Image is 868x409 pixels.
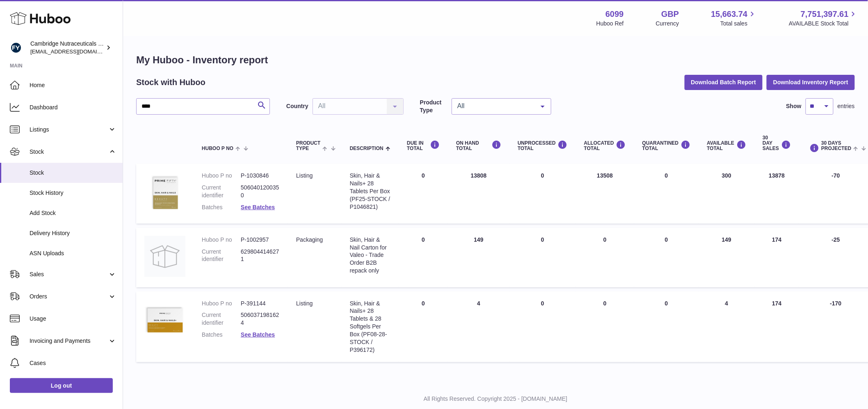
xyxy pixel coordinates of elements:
[286,102,308,110] label: Country
[202,311,241,327] dt: Current identifier
[30,337,108,345] span: Invoicing and Payments
[136,53,855,67] h1: My Huboo - Inventory report
[576,291,634,362] td: 0
[720,20,757,28] span: Total sales
[509,164,576,224] td: 0
[30,359,116,367] span: Cases
[30,126,108,134] span: Listings
[202,184,241,199] dt: Current identifier
[30,315,116,323] span: Usage
[202,172,241,180] dt: Huboo P no
[296,141,320,151] span: Product Type
[202,146,233,151] span: Huboo P no
[144,300,185,341] img: product image
[241,248,280,263] dd: 6298044146271
[399,228,448,287] td: 0
[30,189,116,197] span: Stock History
[202,248,241,263] dt: Current identifier
[754,164,799,224] td: 13878
[241,184,280,199] dd: 5060401200350
[665,172,668,179] span: 0
[665,236,668,243] span: 0
[30,81,116,89] span: Home
[661,9,679,20] strong: GBP
[136,77,206,88] h2: Stock with Huboo
[699,164,755,224] td: 300
[754,228,799,287] td: 174
[407,140,440,151] div: DUE IN TOTAL
[296,172,313,179] span: listing
[241,204,275,210] a: See Batches
[584,140,626,151] div: ALLOCATED Total
[144,172,185,213] img: product image
[350,300,391,354] div: Skin, Hair & Nails+ 28 Tablets & 28 Softgels Per Box (PF08-28-STOCK / P396172)
[448,164,509,224] td: 13808
[518,140,568,151] div: UNPROCESSED Total
[30,148,108,156] span: Stock
[30,40,104,55] div: Cambridge Nutraceuticals Ltd
[605,9,624,20] strong: 6099
[509,291,576,362] td: 0
[801,9,849,20] span: 7,751,397.61
[699,291,755,362] td: 4
[786,102,802,110] label: Show
[241,331,275,338] a: See Batches
[241,236,280,244] dd: P-1002957
[821,141,851,151] span: 30 DAYS PROJECTED
[30,48,121,55] span: [EMAIL_ADDRESS][DOMAIN_NAME]
[202,331,241,339] dt: Batches
[350,172,391,210] div: Skin, Hair & Nails+ 28 Tablets Per Box (PF25-STOCK / P1046821)
[30,169,116,177] span: Stock
[642,140,691,151] div: QUARANTINED Total
[420,99,448,114] label: Product Type
[448,228,509,287] td: 149
[241,300,280,307] dd: P-391144
[30,270,108,278] span: Sales
[30,104,116,111] span: Dashboard
[455,102,535,110] span: All
[144,236,185,277] img: product image
[448,291,509,362] td: 4
[350,146,384,151] span: Description
[241,172,280,180] dd: P-1030846
[789,20,858,28] span: AVAILABLE Stock Total
[130,395,861,403] p: All Rights Reserved. Copyright 2025 - [DOMAIN_NAME]
[350,236,391,275] div: Skin, Hair & Nail Carton for Valeo - Trade Order B2B repack only
[711,9,747,20] span: 15,663.74
[456,140,501,151] div: ON HAND Total
[711,9,757,28] a: 15,663.74 Total sales
[241,311,280,327] dd: 5060371981624
[699,228,755,287] td: 149
[767,75,855,90] button: Download Inventory Report
[596,20,624,28] div: Huboo Ref
[30,229,116,237] span: Delivery History
[202,300,241,307] dt: Huboo P no
[838,102,855,110] span: entries
[30,293,108,300] span: Orders
[202,203,241,211] dt: Batches
[707,140,747,151] div: AVAILABLE Total
[296,236,323,243] span: packaging
[685,75,763,90] button: Download Batch Report
[754,291,799,362] td: 174
[10,42,22,54] img: huboo@camnutra.com
[202,236,241,244] dt: Huboo P no
[763,135,791,152] div: 30 DAY SALES
[399,164,448,224] td: 0
[576,228,634,287] td: 0
[665,300,668,307] span: 0
[296,300,313,307] span: listing
[789,9,858,28] a: 7,751,397.61 AVAILABLE Stock Total
[30,209,116,217] span: Add Stock
[656,20,679,28] div: Currency
[576,164,634,224] td: 13508
[399,291,448,362] td: 0
[509,228,576,287] td: 0
[10,378,113,393] a: Log out
[30,250,116,257] span: ASN Uploads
